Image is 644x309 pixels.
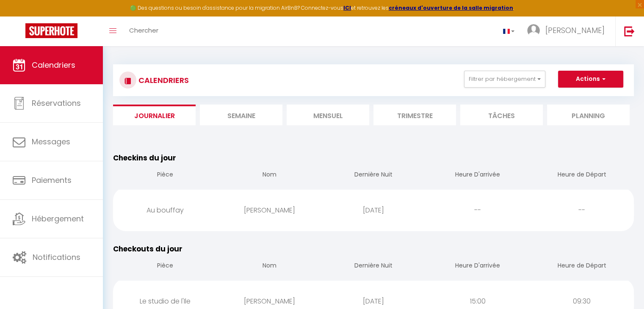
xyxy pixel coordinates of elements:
[530,254,634,279] th: Heure de Départ
[558,71,623,88] button: Actions
[32,213,84,224] span: Hébergement
[32,98,81,108] span: Réservations
[32,60,75,70] span: Calendriers
[321,254,426,279] th: Dernière Nuit
[113,244,182,254] span: Checkouts du jour
[624,26,635,36] img: logout
[113,254,217,279] th: Pièce
[113,153,176,163] span: Checkins du jour
[321,196,426,224] div: [DATE]
[426,163,530,188] th: Heure D'arrivée
[373,105,456,125] li: Trimestre
[527,24,540,37] img: ...
[129,26,158,35] span: Chercher
[113,105,196,125] li: Journalier
[217,254,321,279] th: Nom
[32,175,72,185] span: Paiements
[389,4,513,11] a: créneaux d'ouverture de la salle migration
[217,196,321,224] div: [PERSON_NAME]
[113,163,217,188] th: Pièce
[460,105,543,125] li: Tâches
[530,163,634,188] th: Heure de Départ
[217,163,321,188] th: Nom
[25,23,77,38] img: Super Booking
[7,3,32,29] button: Ouvrir le widget de chat LiveChat
[426,196,530,224] div: --
[530,196,634,224] div: --
[521,17,615,46] a: ... [PERSON_NAME]
[464,71,545,88] button: Filtrer par hébergement
[32,136,70,147] span: Messages
[33,252,80,262] span: Notifications
[321,163,426,188] th: Dernière Nuit
[123,17,165,46] a: Chercher
[547,105,630,125] li: Planning
[426,254,530,279] th: Heure D'arrivée
[136,71,189,90] h3: CALENDRIERS
[343,4,351,11] a: ICI
[200,105,282,125] li: Semaine
[287,105,369,125] li: Mensuel
[113,196,217,224] div: Au bouffay
[545,25,605,36] span: [PERSON_NAME]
